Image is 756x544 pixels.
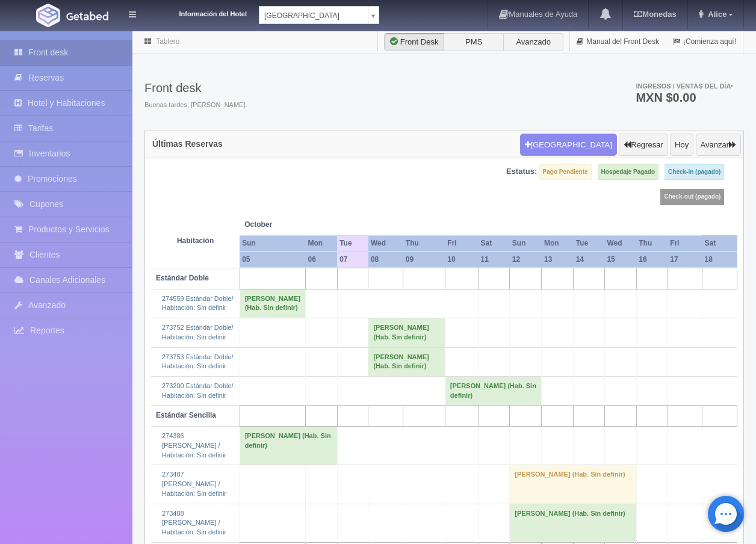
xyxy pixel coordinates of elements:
[156,37,179,46] a: Tablero
[305,252,337,268] th: 06
[510,252,542,268] th: 12
[368,347,445,376] td: [PERSON_NAME] (Hab. Sin definir)
[66,11,108,20] img: Getabed
[634,10,676,19] b: Monedas
[368,252,403,268] th: 08
[368,235,403,252] th: Wed
[152,140,223,149] h4: Últimas Reservas
[244,220,332,230] span: October
[264,7,363,25] span: [GEOGRAPHIC_DATA]
[503,33,563,51] label: Avanzado
[479,252,510,268] th: 11
[702,252,737,268] th: 18
[670,134,693,156] button: Hoy
[660,189,724,205] label: Check-out (pagado)
[259,6,379,24] a: [GEOGRAPHIC_DATA]
[702,235,737,252] th: Sat
[445,376,542,405] td: [PERSON_NAME] (Hab. Sin definir)
[696,134,741,156] button: Avanzar
[636,252,668,268] th: 16
[162,353,234,370] a: 273753 Estándar Doble/Habitación: Sin definir
[36,4,60,27] img: Getabed
[479,235,510,252] th: Sat
[368,318,445,347] td: [PERSON_NAME] (Hab. Sin definir)
[156,411,216,419] b: Estándar Sencilla
[506,166,537,178] label: Estatus:
[510,235,542,252] th: Sun
[570,30,666,54] a: Manual del Front Desk
[144,81,247,94] h3: Front desk
[337,252,368,268] th: 07
[403,252,445,268] th: 09
[240,252,305,268] th: 05
[539,164,592,180] label: Pago Pendiente
[162,432,226,458] a: 274386 [PERSON_NAME] /Habitación: Sin definir
[162,510,226,536] a: 273488 [PERSON_NAME] /Habitación: Sin definir
[162,324,234,341] a: 273752 Estándar Doble/Habitación: Sin definir
[445,252,478,268] th: 10
[444,33,504,51] label: PMS
[150,6,247,19] dt: Información del Hotel
[445,235,478,252] th: Fri
[668,235,702,252] th: Fri
[520,134,617,156] button: [GEOGRAPHIC_DATA]
[403,235,445,252] th: Thu
[384,33,444,51] label: Front Desk
[636,91,733,104] h3: MXN $0.00
[144,100,247,110] span: Buenas tardes, [PERSON_NAME].
[240,289,305,318] td: [PERSON_NAME] (Hab. Sin definir)
[705,10,727,19] span: Alice
[177,236,214,245] strong: Habitación
[337,235,368,252] th: Tue
[574,252,605,268] th: 14
[636,235,668,252] th: Thu
[542,252,574,268] th: 13
[668,252,702,268] th: 17
[666,30,743,54] a: ¡Comienza aquí!
[574,235,605,252] th: Tue
[665,164,724,180] label: Check-in (pagado)
[162,382,234,399] a: 273200 Estándar Doble/Habitación: Sin definir
[542,235,574,252] th: Mon
[162,295,234,312] a: 274559 Estándar Doble/Habitación: Sin definir
[510,504,636,542] td: [PERSON_NAME] (Hab. Sin definir)
[636,82,733,90] span: Ingresos / Ventas del día
[156,274,209,282] b: Estándar Doble
[240,235,305,252] th: Sun
[604,252,636,268] th: 15
[240,427,337,465] td: [PERSON_NAME] (Hab. Sin definir)
[619,134,668,156] button: Regresar
[305,235,337,252] th: Mon
[598,164,658,180] label: Hospedaje Pagado
[604,235,636,252] th: Wed
[510,465,636,504] td: [PERSON_NAME] (Hab. Sin definir)
[162,471,226,496] a: 273487 [PERSON_NAME] /Habitación: Sin definir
